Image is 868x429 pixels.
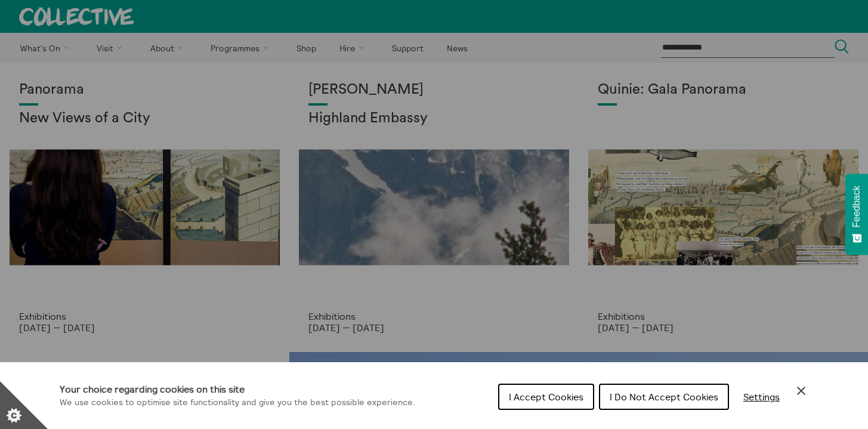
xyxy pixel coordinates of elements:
[743,391,780,403] span: Settings
[599,384,729,410] button: I Do Not Accept Cookies
[851,186,862,227] span: Feedback
[60,396,415,409] p: We use cookies to optimise site functionality and give you the best possible experience.
[794,384,808,398] button: Close Cookie Control
[845,174,868,255] button: Feedback - Show survey
[498,384,594,410] button: I Accept Cookies
[610,391,718,403] span: I Do Not Accept Cookies
[509,391,583,403] span: I Accept Cookies
[60,382,415,396] h1: Your choice regarding cookies on this site
[734,385,789,409] button: Settings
